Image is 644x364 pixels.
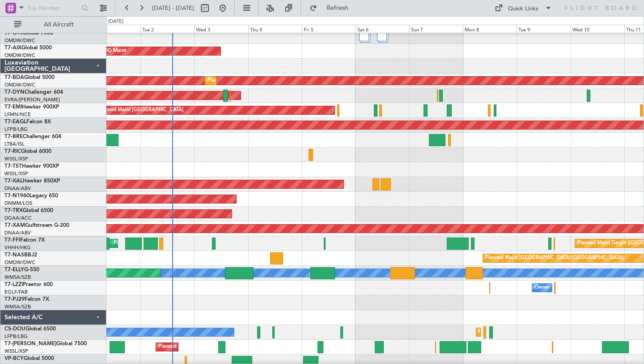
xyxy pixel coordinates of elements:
[4,82,35,88] a: OMDW/DWC
[4,134,23,139] span: T7-BRE
[4,341,87,347] a: T7-[PERSON_NAME]Global 7500
[4,297,25,302] span: T7-PJ29
[4,274,31,281] a: WMSA/SZB
[508,4,538,13] div: Quick Links
[4,164,22,169] span: T7-TST
[4,297,49,302] a: T7-PJ29Falcon 7X
[4,37,35,44] a: OMDW/DWC
[4,326,56,332] a: CS-DOUGlobal 6500
[4,282,53,287] a: T7-LZZIPraetor 600
[302,25,356,33] div: Fri 5
[23,22,94,28] span: All Aircraft
[4,356,24,361] span: VP-BCY
[4,238,20,243] span: T7-FFI
[4,267,24,273] span: T7-ELLY
[10,17,97,32] button: All Aircraft
[4,104,22,110] span: T7-EMI
[4,30,23,36] span: T7-GTS
[152,4,194,12] span: [DATE] - [DATE]
[158,340,246,354] div: Planned Maint Dubai (Al Maktoum Intl)
[4,90,25,95] span: T7-DYN
[4,200,32,207] a: DNMM/LOS
[571,25,624,33] div: Wed 10
[4,96,60,103] a: EVRA/[PERSON_NAME]
[4,45,21,51] span: T7-AIX
[87,25,140,33] div: Mon 1
[4,252,24,258] span: T7-NAS
[4,303,31,310] a: WMSA/SZB
[4,126,28,133] a: LFPB/LBG
[409,25,463,33] div: Sun 7
[100,44,126,58] div: AOG Maint
[4,333,28,340] a: LFPB/LBG
[4,223,25,228] span: T7-XAM
[319,5,356,11] span: Refresh
[4,289,28,295] a: EGLF/FAB
[4,238,45,243] a: T7-FFIFalcon 7X
[248,25,302,33] div: Thu 4
[4,134,61,139] a: T7-BREChallenger 604
[98,104,183,117] div: Planned Maint [GEOGRAPHIC_DATA]
[517,25,570,33] div: Tue 9
[194,25,248,33] div: Wed 3
[4,208,23,213] span: T7-TRX
[4,341,56,347] span: T7-[PERSON_NAME]
[4,119,26,125] span: T7-EAGL
[4,230,31,236] a: DNAA/ABV
[140,25,194,33] div: Tue 2
[4,149,21,154] span: T7-RIC
[4,170,28,177] a: WSSL/XSP
[4,52,35,59] a: OMDW/DWC
[4,90,63,95] a: T7-DYNChallenger 604
[534,281,550,295] div: Owner
[114,237,263,250] div: Planned Maint [GEOGRAPHIC_DATA] ([GEOGRAPHIC_DATA] Intl)
[4,348,28,355] a: WSSL/XSP
[27,1,79,15] input: Trip Number
[4,156,28,162] a: WSSL/XSP
[485,251,623,265] div: Planned Maint [GEOGRAPHIC_DATA]-[GEOGRAPHIC_DATA]
[4,178,23,184] span: T7-XAL
[208,74,296,87] div: Planned Maint Dubai (Al Maktoum Intl)
[4,215,32,221] a: DGAA/ACC
[4,185,31,192] a: DNAA/ABV
[4,259,35,266] a: OMDW/DWC
[4,141,25,147] a: LTBA/ISL
[4,193,58,199] a: T7-N1960Legacy 650
[4,111,31,118] a: LFMN/NCE
[4,164,59,169] a: T7-TSTHawker 900XP
[4,193,30,199] span: T7-N1960
[4,30,53,36] a: T7-GTSGlobal 7500
[4,326,25,332] span: CS-DOU
[4,75,55,80] a: T7-BDAGlobal 5000
[4,104,59,110] a: T7-EMIHawker 900XP
[490,1,556,15] button: Quick Links
[4,178,60,184] a: T7-XALHawker 850XP
[479,325,619,339] div: Planned Maint [GEOGRAPHIC_DATA] ([GEOGRAPHIC_DATA])
[4,282,23,287] span: T7-LZZI
[4,208,53,213] a: T7-TRXGlobal 6500
[4,75,24,80] span: T7-BDA
[4,223,69,228] a: T7-XAMGulfstream G-200
[108,18,123,26] div: [DATE]
[4,45,52,51] a: T7-AIXGlobal 5000
[4,252,37,258] a: T7-NASBBJ2
[463,25,517,33] div: Mon 8
[305,1,359,15] button: Refresh
[356,25,409,33] div: Sat 6
[4,356,54,361] a: VP-BCYGlobal 5000
[4,149,51,154] a: T7-RICGlobal 6000
[4,119,51,125] a: T7-EAGLFalcon 8X
[4,244,31,251] a: VHHH/HKG
[4,267,39,273] a: T7-ELLYG-550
